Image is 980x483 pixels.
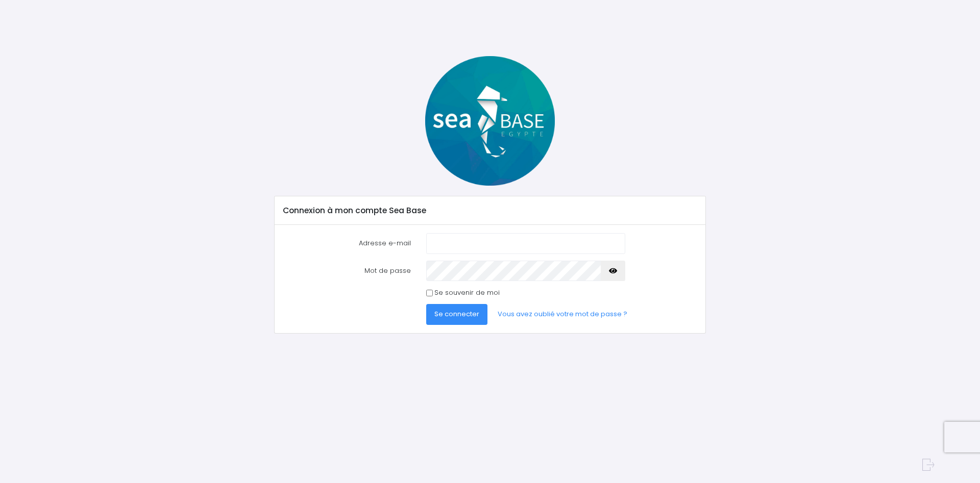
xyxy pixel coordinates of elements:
[276,261,419,281] label: Mot de passe
[426,304,487,324] button: Se connecter
[434,288,500,298] label: Se souvenir de moi
[276,233,419,253] label: Adresse e-mail
[275,196,705,225] div: Connexion à mon compte Sea Base
[434,309,479,319] span: Se connecter
[489,304,635,324] a: Vous avez oublié votre mot de passe ?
